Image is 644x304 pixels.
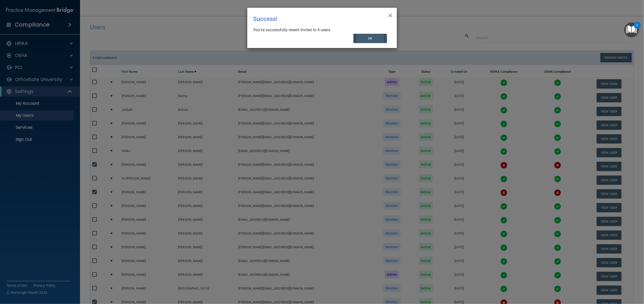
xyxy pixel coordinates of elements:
[253,27,387,33] div: You’ve successfully resent invites to 4 users.
[353,34,387,43] button: OK
[624,22,639,37] button: Open Resource Center, 2 new notifications
[253,12,370,26] div: Success!
[388,10,393,20] span: ×
[636,25,638,32] div: 2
